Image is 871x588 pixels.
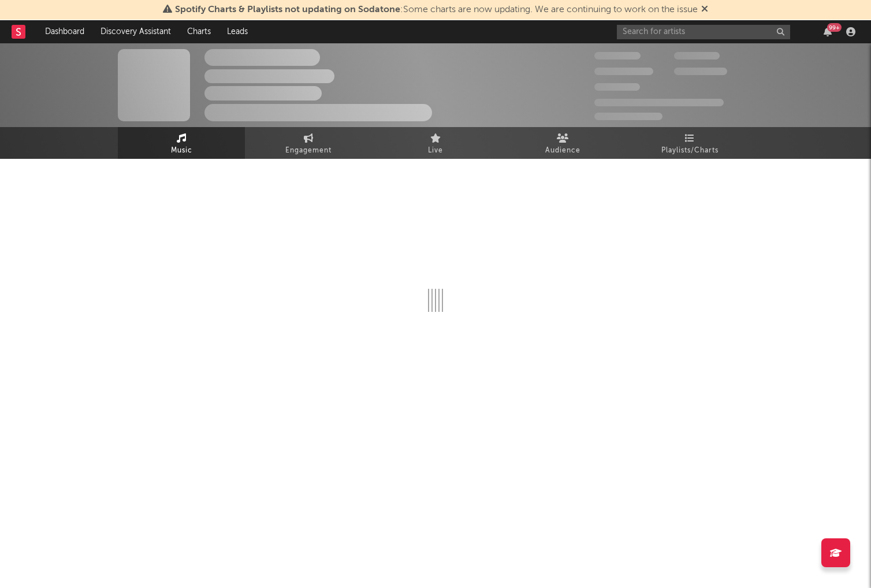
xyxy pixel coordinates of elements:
[428,144,443,158] span: Live
[594,113,662,120] span: Jump Score: 85.0
[626,127,753,159] a: Playlists/Charts
[661,144,719,158] span: Playlists/Charts
[545,144,580,158] span: Audience
[171,144,192,158] span: Music
[674,68,727,75] span: 1,000,000
[175,5,698,14] span: : Some charts are now updating. We are continuing to work on the issue
[175,5,400,14] span: Spotify Charts & Playlists not updating on Sodatone
[594,52,641,59] span: 300,000
[37,20,92,43] a: Dashboard
[92,20,179,43] a: Discovery Assistant
[118,127,245,159] a: Music
[617,25,790,39] input: Search for artists
[594,99,724,106] span: 50,000,000 Monthly Listeners
[674,52,720,59] span: 100,000
[499,127,626,159] a: Audience
[179,20,219,43] a: Charts
[372,127,499,159] a: Live
[594,68,653,75] span: 50,000,000
[701,5,708,14] span: Dismiss
[594,83,640,91] span: 100,000
[285,144,332,158] span: Engagement
[824,27,832,36] button: 99+
[827,23,842,32] div: 99 +
[219,20,256,43] a: Leads
[245,127,372,159] a: Engagement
